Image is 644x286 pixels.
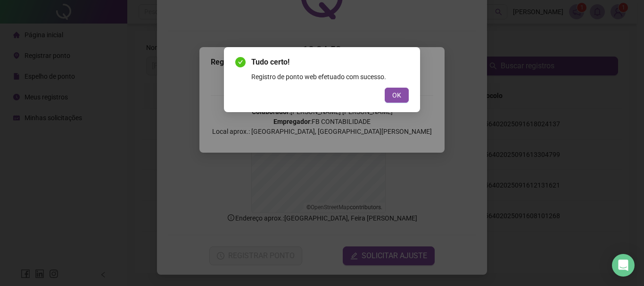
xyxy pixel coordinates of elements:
span: check-circle [235,57,246,67]
span: OK [392,90,401,100]
button: OK [385,88,409,103]
div: Open Intercom Messenger [612,254,635,277]
span: Tudo certo! [251,57,409,68]
div: Registro de ponto web efetuado com sucesso. [251,72,409,82]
